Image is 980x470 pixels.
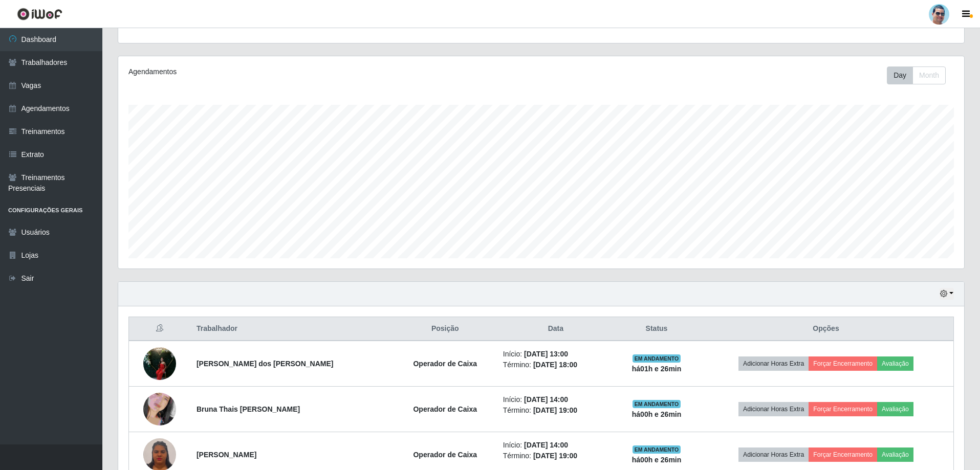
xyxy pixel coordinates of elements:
time: [DATE] 18:00 [533,361,577,369]
th: Status [615,317,699,341]
button: Adicionar Horas Extra [738,402,809,416]
th: Posição [394,317,497,341]
li: Término: [503,360,608,370]
time: [DATE] 19:00 [533,452,577,460]
time: [DATE] 14:00 [524,441,568,449]
button: Avaliação [877,447,913,462]
li: Início: [503,440,608,451]
button: Adicionar Horas Extra [738,447,809,462]
li: Término: [503,405,608,416]
img: 1674666029234.jpeg [143,380,176,438]
time: [DATE] 14:00 [524,395,568,404]
button: Forçar Encerramento [809,402,877,416]
th: Data [497,317,615,341]
time: [DATE] 19:00 [533,406,577,414]
div: First group [887,66,946,84]
span: EM ANDAMENTO [633,354,681,363]
strong: há 00 h e 26 min [632,410,682,418]
th: Opções [699,317,954,341]
li: Início: [503,349,608,360]
button: Avaliação [877,356,913,371]
time: [DATE] 13:00 [524,350,568,358]
strong: há 00 h e 26 min [632,456,682,464]
strong: [PERSON_NAME] dos [PERSON_NAME] [197,360,334,368]
button: Avaliação [877,402,913,416]
button: Adicionar Horas Extra [738,356,809,371]
button: Forçar Encerramento [809,356,877,371]
button: Day [887,66,913,84]
button: Month [912,66,946,84]
span: EM ANDAMENTO [633,445,681,454]
div: Toolbar with button groups [887,66,954,84]
img: CoreUI Logo [17,8,62,20]
img: 1751968749933.jpeg [143,342,176,385]
button: Forçar Encerramento [809,447,877,462]
strong: [PERSON_NAME] [197,451,256,459]
li: Término: [503,451,608,461]
strong: Bruna Thais [PERSON_NAME] [197,405,300,413]
strong: há 01 h e 26 min [632,365,682,373]
strong: Operador de Caixa [413,405,477,413]
span: EM ANDAMENTO [633,400,681,408]
strong: Operador de Caixa [413,451,477,459]
div: Agendamentos [128,66,464,77]
strong: Operador de Caixa [413,360,477,368]
li: Início: [503,394,608,405]
th: Trabalhador [190,317,394,341]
